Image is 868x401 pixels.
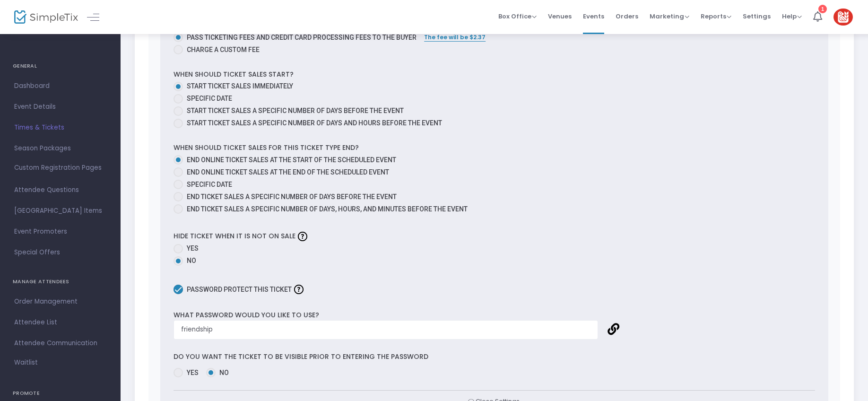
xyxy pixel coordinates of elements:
span: No [183,256,196,266]
span: Charge a custom fee [183,45,260,55]
h4: GENERAL [13,57,108,76]
span: End ticket sales a specific number of days, hours, and minutes before the event [187,205,468,213]
img: question-mark [298,232,307,241]
span: Events [583,4,604,28]
span: Times & Tickets [14,122,106,134]
span: Event Details [14,101,106,113]
span: No [216,368,229,378]
span: Start ticket sales a specific number of days and hours before the event [187,119,442,127]
span: Orders [616,4,638,28]
span: Box Office [498,12,537,21]
label: When should ticket sales start? [174,70,294,79]
span: End ticket sales a specific number of days before the event [187,193,397,200]
span: Special Offers [14,246,106,259]
span: Marketing [650,12,689,21]
span: Start ticket sales immediately [187,82,293,90]
h4: MANAGE ATTENDEES [13,272,108,291]
span: Order Management [14,296,106,308]
span: Yes [183,368,199,378]
span: End online ticket sales at the end of the scheduled event [187,168,389,176]
span: Specific Date [187,95,232,102]
span: Specific Date [187,181,232,188]
span: Dashboard [14,80,106,92]
label: When should ticket sales for this ticket type end? [174,143,359,153]
span: Event Promoters [14,226,106,238]
img: question-mark [294,285,304,294]
label: What Password would you like to use? [174,310,319,320]
span: Help [782,12,802,21]
span: Reports [701,12,731,21]
span: Venues [548,4,572,28]
span: End online ticket sales at the start of the scheduled event [187,156,396,164]
span: Start ticket sales a specific number of days before the event [187,107,404,114]
span: Yes [183,244,199,253]
span: Attendee Communication [14,337,106,349]
span: Waitlist [14,358,38,367]
label: Do you want the ticket to be visible prior to entering the password [174,352,428,362]
span: The fee will be $2.37 [424,33,486,41]
span: Season Packages [14,142,106,155]
span: Attendee List [14,316,106,329]
div: 1 [818,5,827,13]
span: Custom Registration Pages [14,163,102,173]
span: Password protect this ticket [187,284,292,295]
span: Attendee Questions [14,184,106,196]
input: Enter a password [174,320,598,340]
span: Settings [743,4,771,28]
span: [GEOGRAPHIC_DATA] Items [14,205,106,217]
span: Pass ticketing fees and credit card processing fees to the buyer [183,33,417,43]
label: Hide ticket when it is not on sale [174,229,310,244]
